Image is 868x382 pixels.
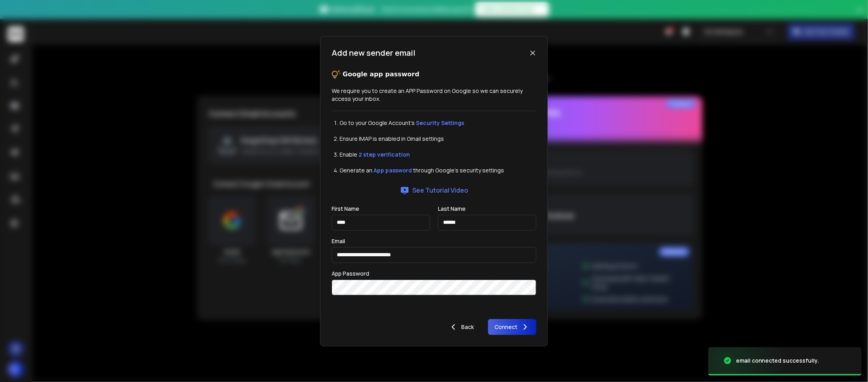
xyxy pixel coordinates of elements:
[416,119,464,127] a: Security Settings
[332,47,415,59] h1: Add new sender email
[438,206,466,212] label: Last Name
[332,87,536,103] p: We require you to create an APP Password on Google so we can securely access your inbox.
[332,70,341,79] img: tips
[332,271,369,276] label: App Password
[359,151,410,158] a: 2 step verification
[340,119,536,127] li: Go to your Google Account’s
[340,166,536,174] li: Generate an through Google's security settings
[332,238,345,244] label: Email
[488,319,536,335] button: Connect
[332,206,359,212] label: First Name
[340,135,536,143] li: Ensure IMAP is enabled in Gmail settings
[343,70,419,79] p: Google app password
[736,357,819,365] div: email connected successfully.
[400,185,468,195] a: See Tutorial Video
[340,151,536,159] li: Enable
[442,319,480,335] button: Back
[374,166,412,174] a: App password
